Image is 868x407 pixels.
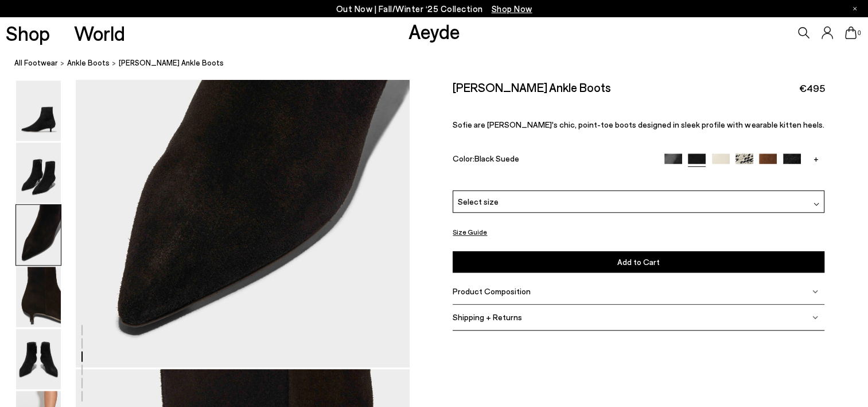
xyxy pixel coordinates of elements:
a: Shop [6,23,50,43]
span: Shipping + Returns [453,312,522,322]
span: Add to Cart [617,257,660,267]
img: svg%3E [812,288,818,294]
button: Add to Cart [453,251,824,272]
span: Product Composition [453,286,531,296]
a: All Footwear [14,57,58,70]
a: ankle boots [67,57,110,70]
img: svg%3E [813,201,819,207]
h2: [PERSON_NAME] Ankle Boots [453,80,611,94]
span: Black Suede [474,153,519,163]
a: + [807,153,824,164]
a: World [74,23,125,43]
img: Sofie Suede Ankle Boots - Image 2 [16,143,61,203]
nav: breadcrumb [14,48,868,80]
img: svg%3E [812,314,818,320]
img: Sofie Suede Ankle Boots - Image 3 [16,205,61,265]
button: Size Guide [453,225,487,239]
a: 0 [845,26,857,39]
span: €495 [799,81,824,95]
span: [PERSON_NAME] Ankle Boots [119,57,224,70]
span: Sofie are [PERSON_NAME]'s chic, point-toe boots designed in sleek profile with wearable kitten he... [453,120,824,129]
div: Color: [453,153,652,167]
img: Sofie Suede Ankle Boots - Image 1 [16,80,61,141]
span: Select size [458,195,499,208]
span: 0 [857,30,862,36]
img: Sofie Suede Ankle Boots - Image 4 [16,267,61,327]
img: Sofie Suede Ankle Boots - Image 5 [16,329,61,389]
a: Aeyde [408,19,460,43]
span: ankle boots [67,59,110,68]
p: Out Now | Fall/Winter ‘25 Collection [336,2,532,16]
span: Navigate to /collections/new-in [492,3,532,14]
